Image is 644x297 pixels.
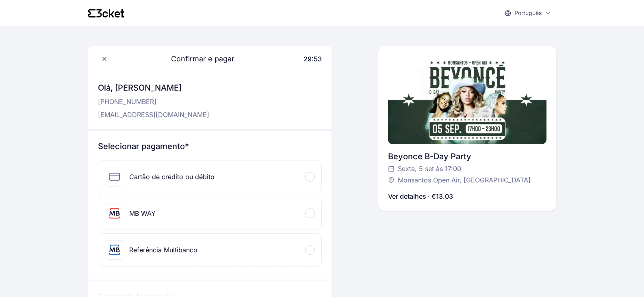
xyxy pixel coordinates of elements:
[161,53,234,65] span: Confirmar e pagar
[398,175,531,185] span: Monsantos Open Air, [GEOGRAPHIC_DATA]
[98,141,322,152] h3: Selecionar pagamento*
[398,164,461,173] span: Sexta, 5 set às 17:00
[388,151,546,162] div: Beyonce B-Day Party
[129,208,156,218] div: MB WAY
[304,55,322,63] span: 29:53
[98,110,209,119] p: [EMAIL_ADDRESS][DOMAIN_NAME]
[129,172,215,182] div: Cartão de crédito ou débito
[514,9,542,17] p: Português
[388,191,453,201] p: Ver detalhes · €13.03
[129,245,197,255] div: Referência Multibanco
[98,82,209,93] h3: Olá, [PERSON_NAME]
[98,97,209,106] p: [PHONE_NUMBER]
